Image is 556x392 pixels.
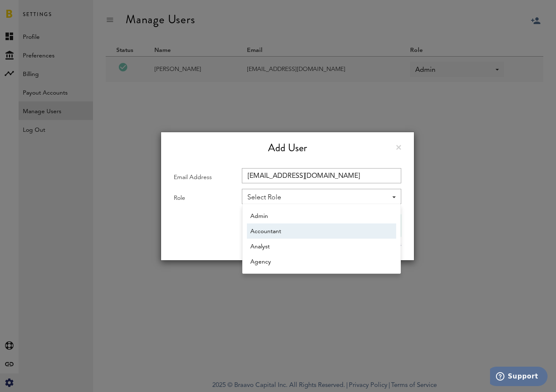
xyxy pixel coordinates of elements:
span: Admin [250,209,393,223]
a: Learn more about user roles [174,242,401,248]
label: Email Address [174,172,227,182]
div: Select Role [247,191,387,205]
a: Agency [247,254,396,269]
a: Admin [247,208,396,223]
a: Analyst [247,239,396,254]
label: Role [174,193,227,203]
iframe: Opens a widget where you can find more information [490,367,548,388]
div: Add User [174,141,401,155]
span: Analyst [250,240,393,254]
span: Accountant [250,224,393,239]
span: Agency [250,255,393,269]
a: Accountant [247,223,396,239]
